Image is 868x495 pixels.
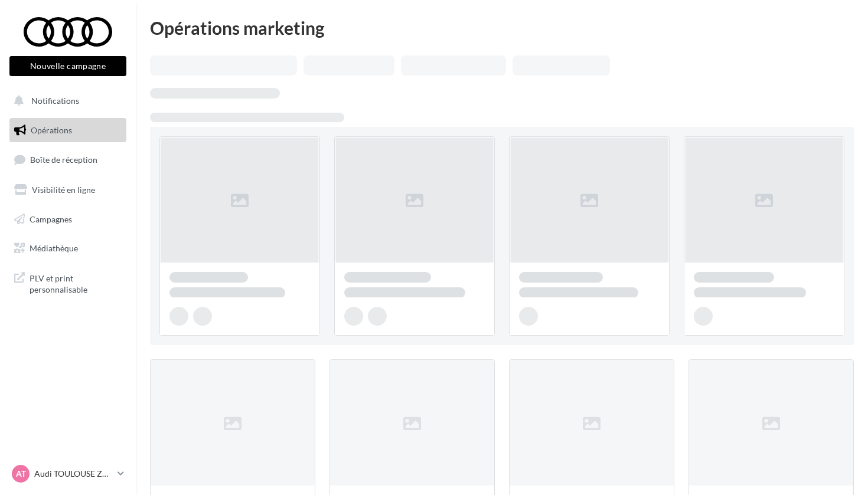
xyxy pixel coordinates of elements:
span: Opérations [31,125,72,135]
a: Visibilité en ligne [7,178,129,202]
span: PLV et print personnalisable [30,270,122,296]
p: Audi TOULOUSE ZAC [34,468,113,480]
span: Médiathèque [30,243,78,253]
span: AT [16,468,26,480]
span: Boîte de réception [30,155,97,165]
div: Opérations marketing [150,19,854,37]
a: Opérations [7,118,129,143]
a: PLV et print personnalisable [7,265,129,300]
a: Campagnes [7,207,129,232]
a: Médiathèque [7,236,129,261]
span: Campagnes [30,214,72,224]
button: Nouvelle campagne [9,56,126,76]
span: Notifications [31,96,79,106]
span: Visibilité en ligne [32,185,95,195]
a: Boîte de réception [7,147,129,172]
a: AT Audi TOULOUSE ZAC [9,463,126,485]
button: Notifications [7,88,124,113]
